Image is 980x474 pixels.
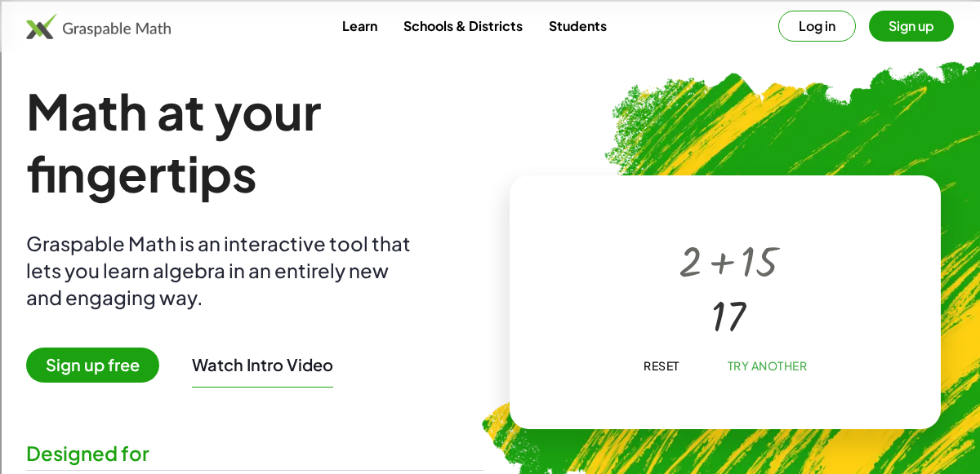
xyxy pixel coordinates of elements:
div: Options [7,96,973,111]
button: Sign up [869,11,954,42]
div: Home [7,7,341,21]
div: Graspable Math is an interactive tool that lets you learn algebra in an entirely new and engaging... [26,230,418,311]
div: Sort New > Old [7,52,973,67]
div: Delete [7,82,973,96]
a: Learn [329,11,390,41]
button: Reset [630,351,693,380]
div: Sort A > Z [7,38,973,52]
div: Designed for [26,440,483,467]
span: Reset [644,358,679,373]
span: Sign up free [26,348,159,383]
a: Schools & Districts [390,11,536,41]
div: Sign out [7,111,973,126]
button: Try Another [714,351,820,380]
a: Students [536,11,620,41]
span: Try Another [727,358,807,373]
h1: Math at your fingertips [26,80,483,204]
button: Watch Intro Video [192,354,333,375]
div: Move To ... [7,67,973,82]
button: Log in [778,11,856,42]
